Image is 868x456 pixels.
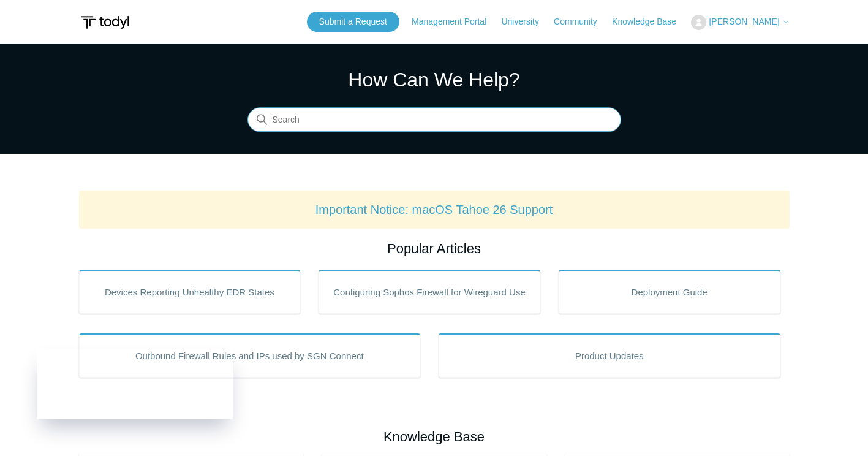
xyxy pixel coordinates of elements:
h1: How Can We Help? [247,65,621,94]
a: Devices Reporting Unhealthy EDR States [79,270,301,314]
input: Search [247,108,621,132]
button: [PERSON_NAME] [691,15,789,30]
a: Knowledge Base [612,15,689,28]
a: Configuring Sophos Firewall for Wireguard Use [319,270,540,314]
img: Todyl Support Center Help Center home page [79,11,131,34]
a: Important Notice: macOS Tahoe 26 Support [315,203,553,216]
a: Deployment Guide [559,270,780,314]
h2: Knowledge Base [79,427,790,447]
a: Community [554,15,609,28]
a: Submit a Request [307,12,399,32]
iframe: Todyl Status [37,349,233,419]
h2: Popular Articles [79,238,790,259]
a: Product Updates [439,333,780,378]
span: [PERSON_NAME] [709,17,779,26]
a: Outbound Firewall Rules and IPs used by SGN Connect [79,333,421,378]
a: University [501,15,551,28]
a: Management Portal [412,15,499,28]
